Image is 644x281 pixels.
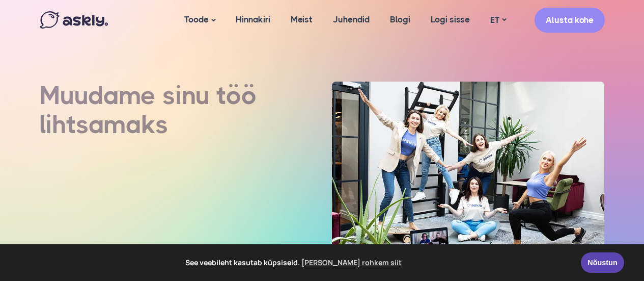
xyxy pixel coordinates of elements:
[40,11,108,29] img: Askly
[480,13,516,28] a: ET
[40,160,263,212] p: Mugava veebipõhise ostukogemuse tagamine on meie jaoks prioriteet. Teame, kui tüütu võib olla suh...
[300,255,403,270] a: learn more about cookies
[581,252,624,273] a: Nõustun
[535,8,605,33] a: Alusta kohe
[40,217,263,243] p: Selleks oleme loonud Askly chat’i, et [PERSON_NAME] veebis klienditoe taset kõrgemale.
[15,255,574,270] span: See veebileht kasutab küpsiseid.
[40,89,263,147] h1: Muudame sinu töö lihtsamaks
